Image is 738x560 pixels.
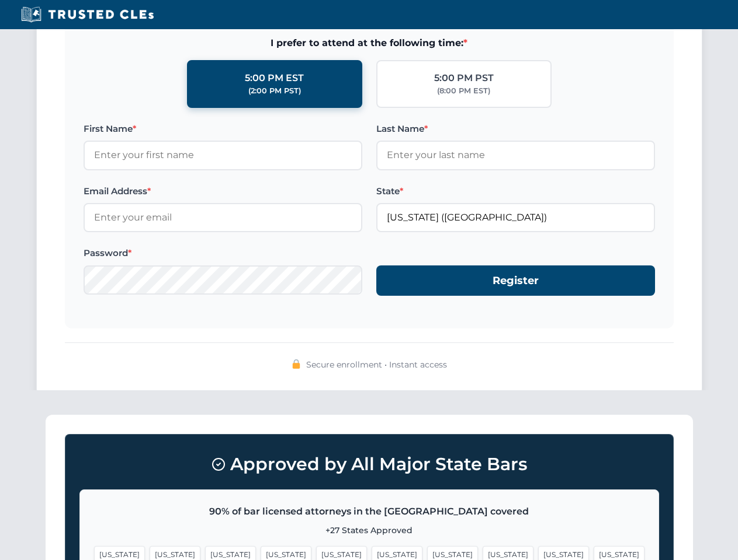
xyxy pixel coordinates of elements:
[306,358,447,371] span: Secure enrollment • Instant access
[94,504,645,519] p: 90% of bar licensed attorneys in the [GEOGRAPHIC_DATA] covered
[84,36,655,51] span: I prefer to attend at the following time:
[437,85,490,97] div: (8:00 PM EST)
[79,449,659,480] h3: Approved by All Major State Bars
[376,265,655,296] button: Register
[84,122,362,136] label: First Name
[376,122,655,136] label: Last Name
[376,203,655,232] input: Georgia (GA)
[434,71,494,86] div: 5:00 PM PST
[84,141,362,170] input: Enter your first name
[94,524,645,537] p: +27 States Approved
[84,184,362,198] label: Email Address
[248,85,301,97] div: (2:00 PM PST)
[376,141,655,170] input: Enter your last name
[18,6,157,23] img: Trusted CLEs
[84,246,362,260] label: Password
[292,359,301,369] img: 🔒
[84,203,362,232] input: Enter your email
[245,71,304,86] div: 5:00 PM EST
[376,184,655,198] label: State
